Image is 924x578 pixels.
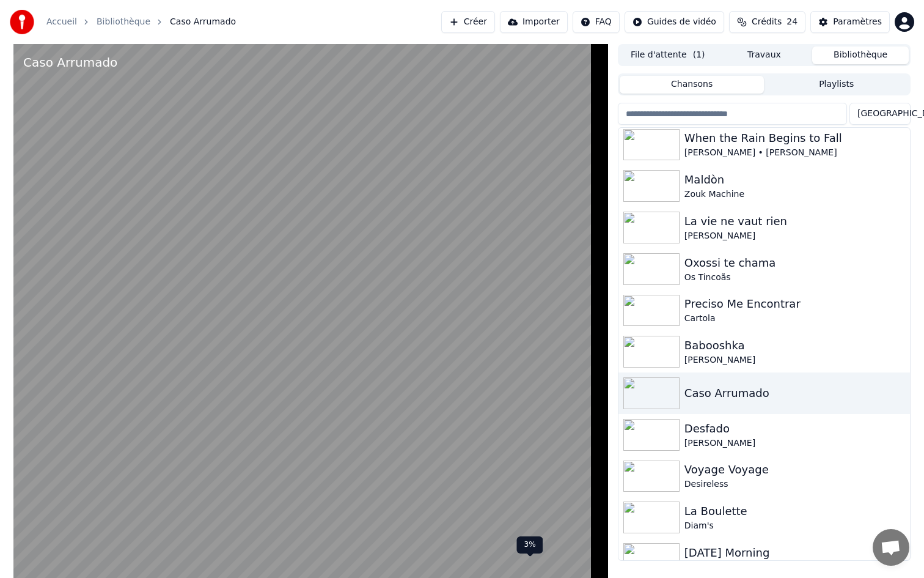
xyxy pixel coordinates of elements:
[764,76,909,94] button: Playlists
[684,188,905,201] div: Zouk Machine
[684,337,905,354] div: Babooshka
[693,49,705,61] span: ( 1 )
[573,11,620,33] button: FAQ
[517,536,543,554] div: 3%
[10,10,34,34] img: youka
[684,313,905,325] div: Cartola
[810,11,890,33] button: Paramètres
[684,130,905,147] div: When the Rain Begins to Fall
[716,46,813,64] button: Travaux
[812,46,909,64] button: Bibliothèque
[620,46,716,64] button: File d'attente
[684,385,905,402] div: Caso Arrumado
[170,16,236,28] span: Caso Arrumado
[625,11,724,33] button: Guides de vidéo
[23,54,117,71] div: Caso Arrumado
[684,354,905,366] div: [PERSON_NAME]
[684,295,905,313] div: Preciso Me Encontrar
[873,529,909,566] div: Ouvrir le chat
[729,11,805,33] button: Crédits24
[684,213,905,230] div: La vie ne vaut rien
[684,171,905,188] div: Maldòn
[500,11,568,33] button: Importer
[684,437,905,450] div: [PERSON_NAME]
[752,16,782,28] span: Crédits
[684,147,905,159] div: [PERSON_NAME] • [PERSON_NAME]
[833,16,882,28] div: Paramètres
[441,11,495,33] button: Créer
[684,461,905,478] div: Voyage Voyage
[46,16,77,28] a: Accueil
[787,16,798,28] span: 24
[684,272,905,284] div: Os Tincoãs
[684,503,905,520] div: La Boulette
[684,254,905,272] div: Oxossi te chama
[684,520,905,532] div: Diam's
[97,16,150,28] a: Bibliothèque
[684,544,905,561] div: [DATE] Morning
[684,478,905,491] div: Desireless
[684,230,905,242] div: [PERSON_NAME]
[684,420,905,437] div: Desfado
[620,76,765,94] button: Chansons
[46,16,236,28] nav: breadcrumb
